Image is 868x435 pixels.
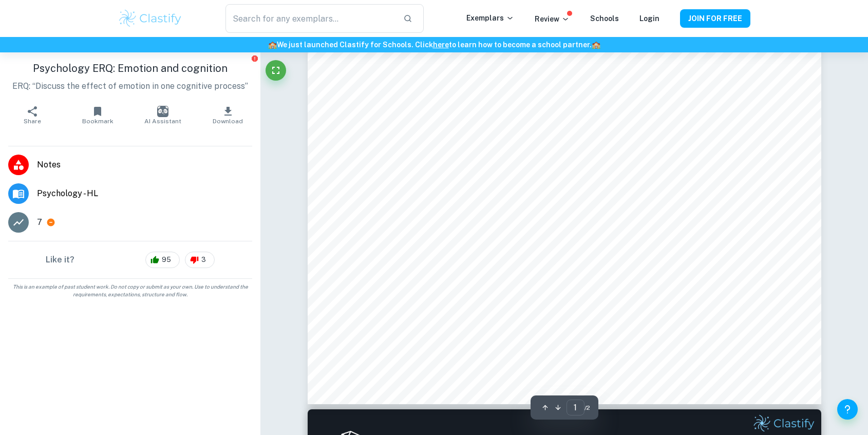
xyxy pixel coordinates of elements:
[251,54,258,62] button: Report issue
[24,118,41,125] span: Share
[145,252,180,268] div: 95
[8,80,252,92] p: ERQ: “Discuss the effect of emotion in one cognitive process”
[8,61,252,76] h1: Psychology ERQ: Emotion and cognition
[466,12,514,24] p: Exemplars
[37,216,42,229] p: 7
[680,9,750,28] button: JOIN FOR FREE
[2,39,866,50] h6: We just launched Clastify for Schools. Click to learn how to become a school partner.
[225,4,395,33] input: Search for any exemplars...
[4,283,256,298] span: This is an example of past student work. Do not copy or submit as your own. Use to understand the...
[196,255,212,265] span: 3
[195,101,260,129] button: Download
[639,14,659,23] a: Login
[82,118,114,125] span: Bookmark
[213,118,243,125] span: Download
[837,399,858,420] button: Help and Feedback
[65,101,130,129] button: Bookmark
[157,106,168,117] img: AI Assistant
[37,159,252,171] span: Notes
[156,255,177,265] span: 95
[268,41,277,49] span: 🏫
[144,118,181,125] span: AI Assistant
[433,41,449,49] a: here
[37,187,252,200] span: Psychology - HL
[46,254,74,266] h6: Like it?
[118,8,183,29] img: Clastify logo
[535,13,570,25] p: Review
[590,14,619,23] a: Schools
[130,101,196,129] button: AI Assistant
[266,60,286,81] button: Fullscreen
[592,41,600,49] span: 🏫
[584,403,590,412] span: / 2
[185,252,215,268] div: 3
